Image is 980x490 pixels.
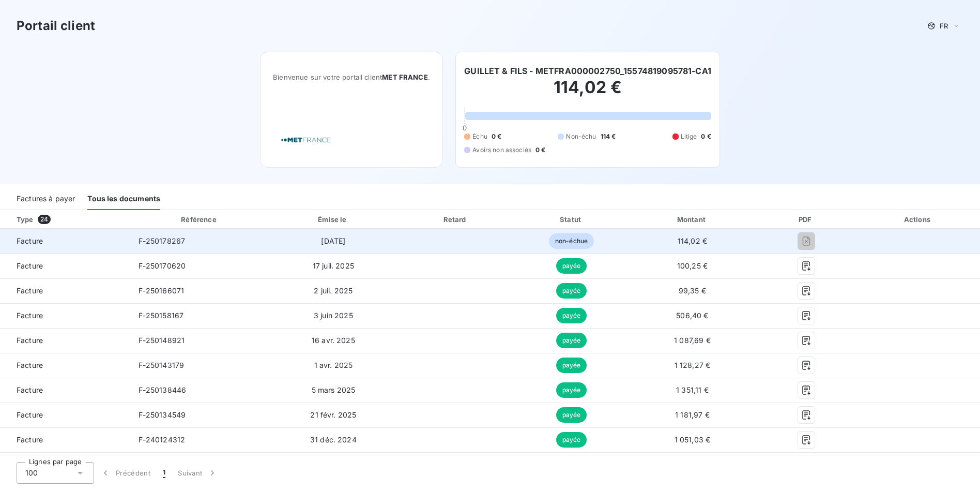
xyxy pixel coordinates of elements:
[676,385,709,394] span: 1 351,11 €
[676,311,708,320] span: 506,40 €
[601,132,616,141] span: 114 €
[8,335,122,346] span: Facture
[94,462,157,484] button: Précédent
[310,435,357,444] span: 31 déc. 2024
[859,214,978,225] div: Actions
[472,132,487,141] span: Échu
[681,132,697,141] span: Litige
[8,310,122,321] span: Facture
[139,361,185,369] span: F-250143179
[272,214,395,225] div: Émise le
[535,145,545,155] span: 0 €
[399,214,512,225] div: Retard
[549,233,594,249] span: non-échue
[17,17,95,35] h3: Portail client
[25,468,38,478] span: 100
[940,22,948,30] span: FR
[313,261,354,270] span: 17 juil. 2025
[463,124,467,132] span: 0
[8,410,122,420] span: Facture
[8,385,122,395] span: Facture
[675,361,711,369] span: 1 128,27 €
[674,336,711,345] span: 1 087,69 €
[464,77,711,108] h2: 114,02 €
[556,407,587,423] span: payée
[314,361,353,369] span: 1 avr. 2025
[139,236,186,245] span: F-250178267
[314,311,353,320] span: 3 juin 2025
[556,308,587,323] span: payée
[8,236,122,246] span: Facture
[87,188,160,210] div: Tous les documents
[139,336,185,345] span: F-250148921
[556,432,587,448] span: payée
[516,214,626,225] div: Statut
[314,286,353,295] span: 2 juil. 2025
[566,132,596,141] span: Non-échu
[181,215,216,224] div: Référence
[139,311,184,320] span: F-250158167
[273,73,430,81] span: Bienvenue sur votre portail client .
[139,435,186,444] span: F-240124312
[675,435,711,444] span: 1 051,03 €
[172,462,224,484] button: Suivant
[10,214,128,225] div: Type
[38,215,51,224] span: 24
[492,132,501,141] span: 0 €
[273,125,339,155] img: Company logo
[139,261,186,270] span: F-250170620
[758,214,854,225] div: PDF
[139,385,187,394] span: F-250138446
[139,410,186,419] span: F-250134549
[8,261,122,271] span: Facture
[310,410,356,419] span: 21 févr. 2025
[556,333,587,348] span: payée
[678,236,707,245] span: 114,02 €
[631,214,754,225] div: Montant
[382,73,428,81] span: MET FRANCE
[312,385,356,394] span: 5 mars 2025
[679,286,706,295] span: 99,35 €
[675,410,710,419] span: 1 181,97 €
[472,145,531,155] span: Avoirs non associés
[8,286,122,296] span: Facture
[556,283,587,299] span: payée
[556,382,587,398] span: payée
[163,468,165,478] span: 1
[701,132,711,141] span: 0 €
[464,65,711,77] h6: GUILLET & FILS - METFRA000002750_15574819095781-CA1
[556,258,587,274] span: payée
[556,358,587,373] span: payée
[139,286,185,295] span: F-250166071
[17,188,75,210] div: Factures à payer
[157,462,172,484] button: 1
[312,336,355,345] span: 16 avr. 2025
[8,435,122,445] span: Facture
[321,236,345,245] span: [DATE]
[677,261,708,270] span: 100,25 €
[8,360,122,370] span: Facture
